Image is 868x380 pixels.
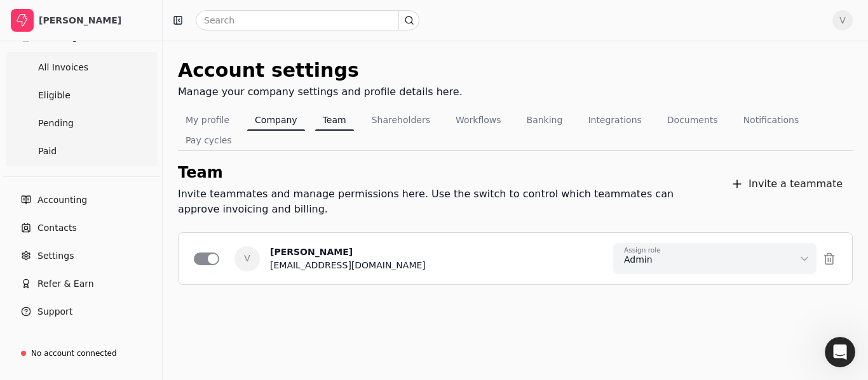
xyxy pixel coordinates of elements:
button: Notifications [736,110,807,130]
div: No account connected [31,348,117,359]
nav: Tabs [178,110,853,151]
span: V [234,246,260,272]
a: Eligible [8,82,154,108]
button: Integrations [580,110,649,130]
button: Invite a teammate [721,171,853,197]
span: Support [37,305,72,318]
span: Contacts [37,221,77,235]
span: Refer & Earn [37,277,94,291]
a: All Invoices [8,55,154,80]
button: V [832,10,853,30]
div: Invite teammates and manage permissions here. Use the switch to control which teammates can appro... [178,187,700,217]
div: Team [178,161,700,184]
a: No account connected [5,342,157,365]
a: Paid [8,138,154,164]
a: Settings [5,243,157,268]
input: Search [196,10,419,30]
button: Team [315,110,354,130]
button: Documents [660,110,726,130]
span: Paid [38,145,57,158]
div: [PERSON_NAME] [270,246,426,259]
button: Workflows [448,110,509,130]
iframe: Intercom live chat [825,337,855,367]
button: Banking [519,110,571,130]
button: Shareholders [364,110,438,130]
div: Assign role [624,246,661,256]
div: [EMAIL_ADDRESS][DOMAIN_NAME] [270,259,426,272]
div: [PERSON_NAME] [39,14,151,27]
a: Contacts [5,215,157,240]
button: Company [247,110,305,130]
span: Accounting [37,193,87,207]
a: Accounting [5,187,157,213]
span: Pending [38,117,74,130]
div: Manage your company settings and profile details here. [178,84,463,100]
button: Refer & Earn [5,271,157,296]
span: All Invoices [38,61,88,74]
button: Pay cycles [178,130,240,150]
div: Account settings [178,56,463,84]
button: My profile [178,110,237,130]
span: Settings [37,249,74,263]
button: Support [5,299,157,324]
span: Eligible [38,89,71,102]
a: Pending [8,110,154,136]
